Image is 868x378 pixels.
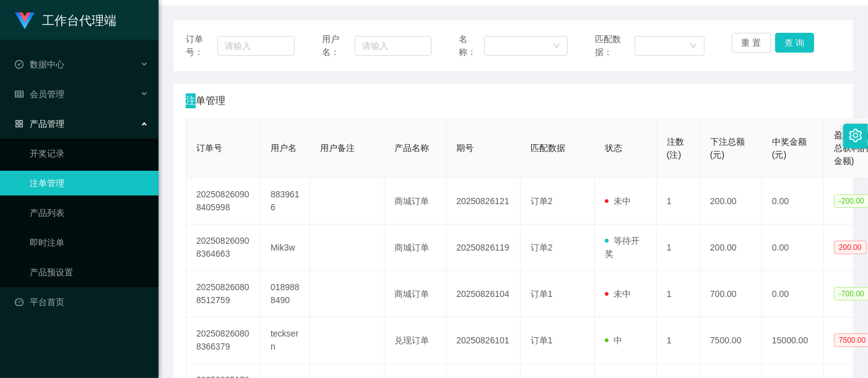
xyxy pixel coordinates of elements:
a: 图标: dashboard平台首页 [15,290,149,314]
td: 8839616 [261,178,310,225]
td: 1 [657,225,700,271]
td: 商城订单 [384,178,446,225]
span: 订单号 [196,143,222,153]
a: 工作台代理端 [15,15,116,25]
span: 状态 [605,143,622,153]
td: 20250826101 [446,317,521,364]
input: 请输入 [217,36,295,56]
span: 中奖金额(元) [772,137,807,160]
td: 20250826104 [446,271,521,317]
td: 700.00 [700,271,762,317]
span: 会员管理 [15,89,64,99]
td: 兑现订单 [384,317,446,364]
td: 0.00 [762,271,824,317]
td: 200.00 [700,225,762,271]
a: 产品预设置 [30,260,149,285]
td: 1 [657,317,700,364]
i: 图标: appstore-o [15,119,24,128]
td: 1 [657,271,700,317]
td: 202508260808512759 [186,271,261,317]
td: 0189888490 [261,271,310,317]
i: 图标: table [15,90,24,98]
i: 图标: down [690,42,697,51]
span: 匹配数据 [531,143,565,153]
span: 注单管理 [186,93,225,108]
td: Mik3w [261,225,310,271]
span: 产品名称 [394,143,429,153]
td: 商城订单 [384,225,446,271]
h1: 工作台代理端 [42,1,116,40]
a: 即时注单 [30,230,149,255]
td: 1 [657,178,700,225]
span: 中 [605,335,622,345]
span: 注数(注) [667,137,684,160]
span: 订单1 [531,335,553,345]
input: 请输入 [355,36,432,56]
img: logo.9652507e.png [15,12,35,30]
button: 重 置 [732,33,771,53]
td: 20250826121 [446,178,521,225]
td: 0.00 [762,225,824,271]
span: 用户名： [322,33,354,59]
span: 产品管理 [15,119,64,129]
span: 数据中心 [15,59,64,69]
td: 200.00 [700,178,762,225]
span: 用户备注 [320,143,355,153]
span: 下注总额(元) [710,137,745,160]
td: 7500.00 [700,317,762,364]
span: 名称： [459,33,484,59]
td: 商城订单 [384,271,446,317]
span: 200.00 [834,241,867,254]
td: 202508260908405998 [186,178,261,225]
span: 订单2 [531,196,553,206]
i: 图标: down [553,42,560,51]
td: 20250826119 [446,225,521,271]
td: 202508260908364663 [186,225,261,271]
i: 图标: setting [849,129,862,142]
td: tecksern [261,317,310,364]
td: 202508260808366379 [186,317,261,364]
span: 匹配数据： [595,33,635,59]
span: 订单1 [531,289,553,299]
span: 订单号： [186,33,217,59]
td: 15000.00 [762,317,824,364]
a: 开奖记录 [30,141,149,166]
span: 未中 [605,196,631,206]
button: 查 询 [775,33,815,53]
span: 订单2 [531,243,553,252]
span: 未中 [605,289,631,299]
span: 期号 [456,143,474,153]
i: 图标: check-circle-o [15,60,24,69]
a: 产品列表 [30,200,149,225]
span: 用户名 [271,143,297,153]
td: 0.00 [762,178,824,225]
a: 注单管理 [30,171,149,195]
span: 等待开奖 [605,236,640,259]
